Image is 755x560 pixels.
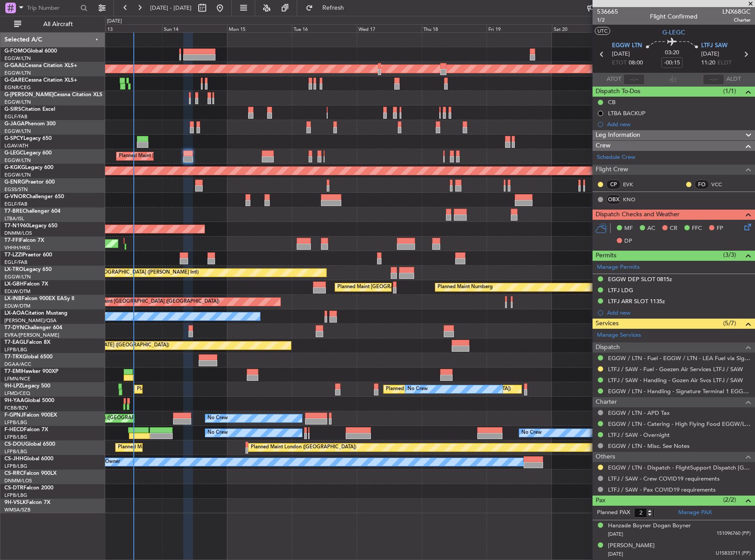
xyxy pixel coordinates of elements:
[4,419,27,426] a: LFPB/LBG
[118,441,257,454] div: Planned Maint [GEOGRAPHIC_DATA] ([GEOGRAPHIC_DATA])
[97,24,162,32] div: Sat 13
[208,412,228,425] div: No Crew
[4,296,74,301] a: LX-INBFalcon 900EX EASy II
[4,92,53,98] span: G-[PERSON_NAME]
[4,354,23,360] span: T7-TRX
[608,531,623,537] span: [DATE]
[717,224,723,233] span: FP
[596,319,619,329] span: Services
[119,150,258,163] div: Planned Maint [GEOGRAPHIC_DATA] ([GEOGRAPHIC_DATA])
[4,209,23,214] span: T7-BRE
[4,252,23,258] span: T7-LZZI
[10,17,96,31] button: All Aircraft
[596,141,611,151] span: Crew
[150,4,192,12] span: [DATE] - [DATE]
[612,41,642,50] span: EGGW LTN
[4,427,48,432] a: F-HECDFalcon 7X
[701,41,728,50] span: LTFJ SAW
[4,340,50,345] a: T7-EAGLFalcon 8X
[4,180,55,185] a: G-ENRGPraetor 600
[722,16,751,24] span: Charter
[4,165,25,170] span: G-KGKG
[723,495,736,504] span: (2/2)
[612,59,627,68] span: ETOT
[4,209,60,214] a: T7-BREChallenger 604
[726,75,741,84] span: ALDT
[4,325,62,331] a: T7-DYNChallenger 604
[629,59,643,68] span: 08:00
[4,274,31,280] a: EGGW/LTN
[4,442,55,447] a: CS-DOUGlobal 6500
[4,157,31,164] a: EGGW/LTN
[692,224,702,233] span: FFC
[4,311,68,316] a: LX-AOACitation Mustang
[4,463,27,470] a: LFPB/LBG
[4,340,26,345] span: T7-EAGL
[4,165,53,170] a: G-KGKGLegacy 600
[4,311,25,316] span: LX-AOA
[337,281,476,294] div: Planned Maint [GEOGRAPHIC_DATA] ([GEOGRAPHIC_DATA])
[4,78,25,83] span: G-GARE
[723,86,736,96] span: (1/1)
[4,288,30,295] a: EDLW/DTM
[56,339,169,352] div: Planned Maint [US_STATE] ([GEOGRAPHIC_DATA])
[4,500,26,505] span: 9H-VSLK
[4,317,57,324] a: [PERSON_NAME]/QSA
[162,24,227,32] div: Sun 14
[607,75,621,84] span: ATOT
[722,7,751,16] span: LNX68GC
[4,471,23,476] span: CS-RRC
[438,281,493,294] div: Planned Maint Nurnberg
[716,550,751,557] span: U15833711 (PP)
[4,413,57,418] a: F-GPNJFalcon 900EX
[4,194,64,199] a: G-VNORChallenger 650
[612,50,630,59] span: [DATE]
[4,456,53,462] a: CS-JHHGlobal 6000
[596,210,679,220] span: Dispatch Checks and Weather
[4,471,57,476] a: CS-RRCFalcon 900LX
[4,485,53,491] a: CS-DTRFalcon 2000
[4,223,57,229] a: T7-N1960Legacy 650
[4,238,20,243] span: T7-FFI
[422,24,487,32] div: Thu 18
[4,456,23,462] span: CS-JHH
[105,455,120,469] div: Owner
[647,224,655,233] span: AC
[595,27,610,35] button: UTC
[4,282,24,287] span: LX-GBH
[711,180,731,188] a: VCC
[608,551,623,557] span: [DATE]
[723,319,736,328] span: (5/7)
[4,383,22,389] span: 9H-LPZ
[596,397,617,407] span: Charter
[4,99,31,105] a: EGGW/LTN
[4,398,24,403] span: 9H-YAA
[4,121,25,127] span: G-JAGA
[4,186,28,193] a: EGSS/STN
[608,541,655,550] div: [PERSON_NAME]
[608,442,690,450] a: EGGW / LTN - Misc. See Notes
[701,50,719,59] span: [DATE]
[606,180,621,189] div: CP
[27,1,78,15] input: Trip Number
[4,492,27,499] a: LFPB/LBG
[4,150,23,156] span: G-LEGC
[665,49,679,57] span: 03:20
[717,530,751,537] span: 151096760 (PP)
[4,244,30,251] a: VHHH/HKG
[4,70,31,76] a: EGGW/LTN
[623,195,643,203] a: KNO
[315,5,352,11] span: Refresh
[4,405,28,411] a: FCBB/BZV
[4,267,52,272] a: LX-TROLegacy 650
[4,172,31,178] a: EGGW/LTN
[4,413,23,418] span: F-GPNJ
[596,452,615,462] span: Others
[596,342,620,353] span: Dispatch
[608,275,672,283] div: EGGW DEP SLOT 0815z
[596,251,616,261] span: Permits
[4,230,32,237] a: DNMM/LOS
[608,409,670,417] a: EGGW / LTN - APD Tax
[608,464,751,471] a: EGGW / LTN - Dispatch - FlightSupport Dispatch [GEOGRAPHIC_DATA]
[670,224,677,233] span: CR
